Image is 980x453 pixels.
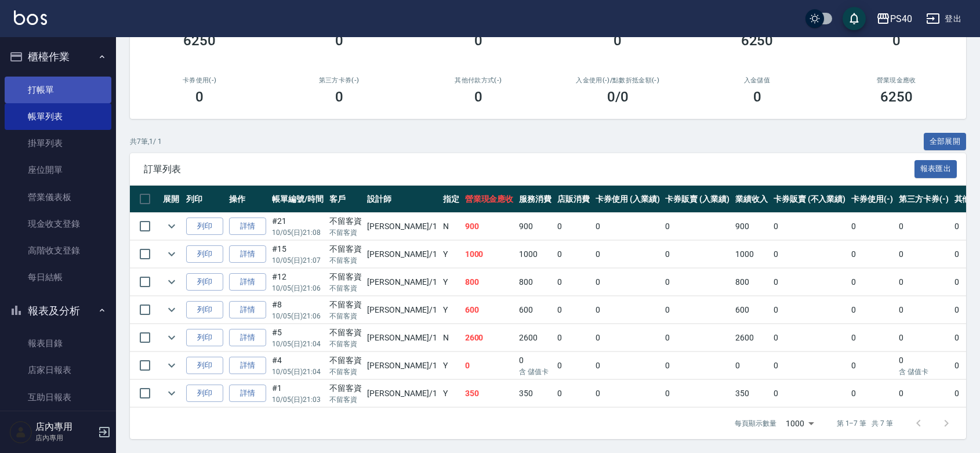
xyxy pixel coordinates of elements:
img: Person [9,421,32,444]
td: 0 [896,241,952,268]
a: 互助排行榜 [5,411,111,437]
td: 1000 [732,241,771,268]
div: 不留客資 [329,382,362,394]
td: 600 [516,296,554,324]
a: 詳情 [229,301,266,319]
td: N [440,324,462,351]
p: 含 儲值卡 [519,367,551,377]
td: 2600 [462,324,517,351]
td: 800 [462,269,517,296]
h3: 0 [335,89,343,105]
a: 座位開單 [5,157,111,183]
td: N [440,213,462,240]
td: 0 [554,213,593,240]
td: 0 [771,213,848,240]
td: 0 [662,269,732,296]
td: 0 [896,380,952,407]
td: [PERSON_NAME] /1 [364,213,440,240]
td: 0 [593,241,663,268]
h3: 6250 [880,89,913,105]
h3: 6250 [741,32,774,49]
p: 不留客資 [329,394,362,405]
td: #4 [269,352,326,379]
a: 店家日報表 [5,357,111,383]
td: Y [440,352,462,379]
p: 10/05 (日) 21:04 [272,367,324,377]
h3: 0 [474,32,482,49]
td: 0 [771,352,848,379]
td: 0 [662,213,732,240]
button: PS40 [872,7,917,31]
th: 卡券使用 (入業績) [593,186,663,213]
td: #15 [269,241,326,268]
a: 高階收支登錄 [5,237,111,264]
div: 不留客資 [329,243,362,255]
a: 帳單列表 [5,103,111,130]
th: 卡券販賣 (入業績) [662,186,732,213]
p: 不留客資 [329,339,362,349]
td: 900 [732,213,771,240]
td: 0 [554,241,593,268]
td: 0 [848,324,896,351]
a: 報表目錄 [5,330,111,357]
td: 0 [662,296,732,324]
a: 掛單列表 [5,130,111,157]
td: 0 [593,269,663,296]
div: 不留客資 [329,299,362,311]
div: 不留客資 [329,354,362,367]
td: 0 [848,296,896,324]
p: 10/05 (日) 21:06 [272,311,324,321]
p: 第 1–7 筆 共 7 筆 [837,418,893,429]
td: Y [440,241,462,268]
td: Y [440,380,462,407]
button: expand row [163,218,180,235]
a: 詳情 [229,329,266,347]
button: 列印 [186,385,223,403]
p: 10/05 (日) 21:08 [272,227,324,238]
td: 0 [554,380,593,407]
p: 10/05 (日) 21:06 [272,283,324,293]
th: 營業現金應收 [462,186,517,213]
button: expand row [163,329,180,346]
button: 櫃檯作業 [5,42,111,72]
p: 含 儲值卡 [899,367,949,377]
p: 不留客資 [329,227,362,238]
th: 服務消費 [516,186,554,213]
td: 0 [593,380,663,407]
h3: 0 /0 [607,89,629,105]
td: 0 [896,352,952,379]
button: 列印 [186,245,223,263]
a: 詳情 [229,245,266,263]
td: 0 [896,296,952,324]
button: 登出 [921,8,966,30]
a: 打帳單 [5,77,111,103]
h3: 0 [335,32,343,49]
td: [PERSON_NAME] /1 [364,296,440,324]
a: 現金收支登錄 [5,211,111,237]
td: 350 [516,380,554,407]
th: 客戶 [326,186,365,213]
a: 詳情 [229,357,266,375]
td: 0 [771,324,848,351]
td: 0 [462,352,517,379]
h2: 其他付款方式(-) [423,77,534,84]
td: 0 [554,352,593,379]
td: 0 [593,352,663,379]
td: [PERSON_NAME] /1 [364,352,440,379]
td: 0 [554,324,593,351]
button: expand row [163,385,180,402]
td: 0 [771,241,848,268]
td: Y [440,269,462,296]
button: expand row [163,301,180,318]
td: 2600 [516,324,554,351]
td: 1000 [462,241,517,268]
h3: 0 [474,89,482,105]
button: 報表及分析 [5,296,111,326]
th: 卡券販賣 (不入業績) [771,186,848,213]
td: [PERSON_NAME] /1 [364,380,440,407]
td: 0 [848,380,896,407]
th: 操作 [226,186,269,213]
td: 2600 [732,324,771,351]
th: 帳單編號/時間 [269,186,326,213]
td: 0 [593,296,663,324]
